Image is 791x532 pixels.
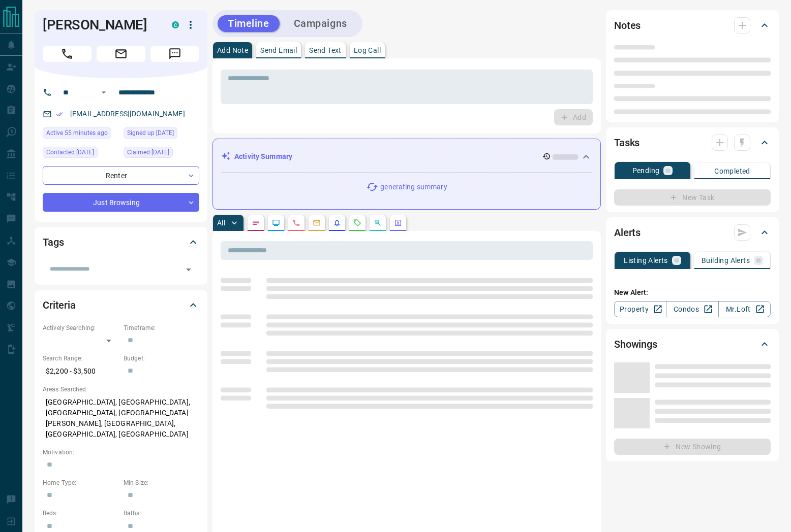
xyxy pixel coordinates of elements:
p: New Alert: [614,287,771,298]
div: Wed Aug 13 2025 [43,147,118,161]
svg: Opportunities [374,219,382,227]
span: Message [150,46,199,62]
p: Pending [632,167,660,174]
div: Renter [43,166,199,185]
button: Campaigns [284,15,357,32]
svg: Agent Actions [394,219,402,227]
div: Criteria [43,293,199,317]
p: All [217,219,225,226]
p: Beds: [43,509,118,518]
span: Claimed [DATE] [127,147,169,157]
span: Signed up [DATE] [127,128,174,138]
div: Tue Aug 12 2025 [124,147,199,161]
p: Actively Searching: [43,323,118,332]
a: [EMAIL_ADDRESS][DOMAIN_NAME] [70,110,185,118]
div: Showings [614,332,771,356]
p: Activity Summary [234,151,292,162]
p: Areas Searched: [43,385,199,394]
div: Alerts [614,220,771,245]
h1: [PERSON_NAME] [43,17,157,33]
svg: Listing Alerts [333,219,341,227]
div: Tue Aug 12 2025 [124,127,199,142]
h2: Notes [614,17,641,34]
p: Send Text [309,47,342,54]
p: Min Size: [124,478,199,487]
svg: Email Verified [56,111,63,118]
h2: Showings [614,336,657,352]
a: Property [614,301,666,317]
div: Notes [614,13,771,38]
h2: Tasks [614,135,640,151]
h2: Alerts [614,224,641,241]
p: Home Type: [43,478,118,487]
div: Tags [43,230,199,254]
div: Tasks [614,130,771,155]
div: Just Browsing [43,193,199,212]
svg: Lead Browsing Activity [272,219,280,227]
a: Mr.Loft [718,301,771,317]
p: Motivation: [43,448,199,457]
p: Listing Alerts [624,257,668,264]
span: Email [97,46,145,62]
p: generating summary [380,182,447,192]
p: Send Email [260,47,297,54]
div: condos.ca [172,21,179,28]
p: Baths: [124,509,199,518]
div: Tue Oct 14 2025 [43,127,118,142]
h2: Criteria [43,297,76,313]
a: Condos [666,301,718,317]
p: Timeframe: [124,323,199,332]
button: Timeline [218,15,280,32]
p: [GEOGRAPHIC_DATA], [GEOGRAPHIC_DATA], [GEOGRAPHIC_DATA], [GEOGRAPHIC_DATA][PERSON_NAME], [GEOGRAP... [43,394,199,443]
p: $2,200 - $3,500 [43,363,118,380]
svg: Emails [313,219,321,227]
span: Call [43,46,92,62]
h2: Tags [43,234,64,250]
svg: Notes [252,219,260,227]
button: Open [98,86,110,98]
p: Completed [714,168,750,175]
p: Search Range: [43,354,118,363]
p: Building Alerts [702,257,750,264]
svg: Calls [292,219,300,227]
svg: Requests [353,219,361,227]
span: Contacted [DATE] [46,147,94,157]
span: Active 55 minutes ago [46,128,108,138]
p: Log Call [354,47,381,54]
p: Budget: [124,354,199,363]
div: Activity Summary [221,147,592,166]
button: Open [181,262,196,277]
p: Add Note [217,47,248,54]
